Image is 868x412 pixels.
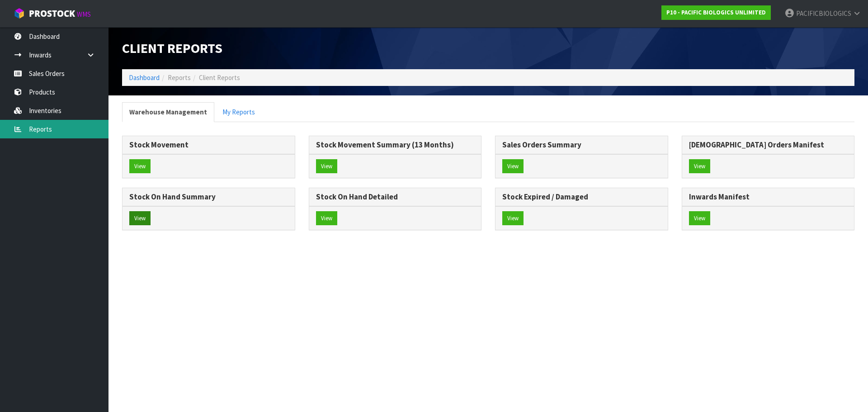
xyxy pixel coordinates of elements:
small: WMS [77,10,91,19]
button: View [129,159,151,174]
span: Client Reports [122,39,222,57]
span: Reports [168,73,191,82]
h3: Stock Expired / Damaged [502,193,661,201]
h3: [DEMOGRAPHIC_DATA] Orders Manifest [689,141,848,149]
strong: P10 - PACIFIC BIOLOGICS UNLIMITED [666,9,766,16]
button: View [129,211,151,226]
button: View [689,159,710,174]
h3: Stock Movement [129,141,288,149]
h3: Stock On Hand Detailed [316,193,475,201]
span: Client Reports [199,73,240,82]
button: View [689,211,710,226]
a: My Reports [215,102,262,122]
span: ProStock [29,8,75,19]
button: View [316,211,337,226]
h3: Stock Movement Summary (13 Months) [316,141,475,149]
span: PACIFICBIOLOGICS [796,9,851,18]
h3: Inwards Manifest [689,193,848,201]
button: View [502,211,524,226]
a: Warehouse Management [122,102,214,122]
button: View [316,159,337,174]
h3: Stock On Hand Summary [129,193,288,201]
a: Dashboard [129,73,160,82]
button: View [502,159,524,174]
h3: Sales Orders Summary [502,141,661,149]
img: cube-alt.png [14,8,25,19]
